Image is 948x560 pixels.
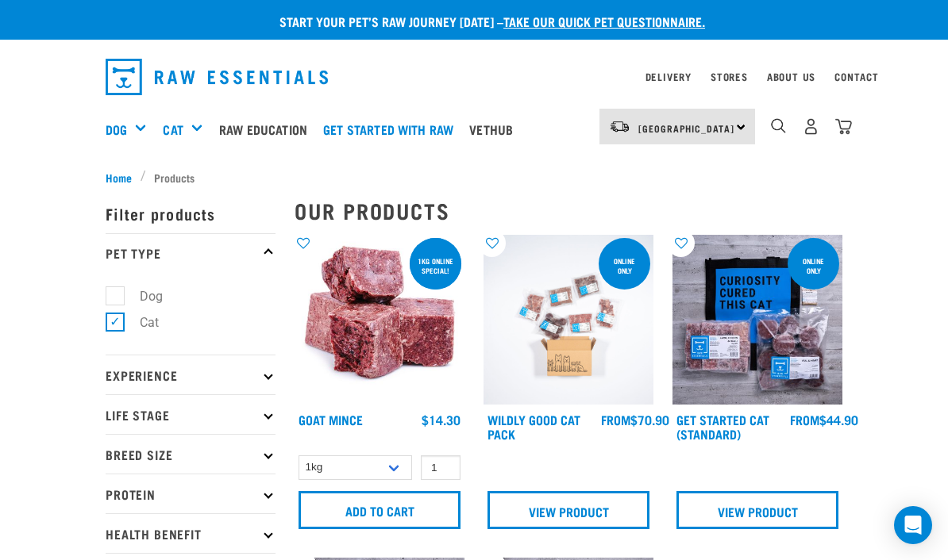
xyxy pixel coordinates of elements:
[788,249,839,282] div: online only
[106,194,276,233] p: Filter products
[711,74,748,79] a: Stores
[106,355,276,394] p: Experience
[422,412,461,427] div: $14.30
[484,235,653,405] img: Cat 0 2sec
[299,491,461,529] input: Add to cart
[676,416,769,437] a: Get Started Cat (Standard)
[601,412,669,427] div: $70.90
[599,249,650,282] div: ONLINE ONLY
[767,74,815,79] a: About Us
[106,394,276,434] p: Life Stage
[835,118,852,135] img: home-icon@2x.png
[410,249,461,282] div: 1kg online special!
[106,59,328,95] img: Raw Essentials Logo
[295,198,842,223] h2: Our Products
[503,17,705,25] a: take our quick pet questionnaire.
[487,491,649,529] a: View Product
[106,233,276,273] p: Pet Type
[638,125,734,131] span: [GEOGRAPHIC_DATA]
[672,235,842,405] img: Assortment Of Raw Essential Products For Cats Including, Blue And Black Tote Bag With "Curiosity ...
[609,120,630,134] img: van-moving.png
[106,169,842,186] nav: breadcrumbs
[106,169,132,186] span: Home
[465,98,525,161] a: Vethub
[790,416,819,423] span: FROM
[106,513,276,553] p: Health Benefit
[215,98,319,161] a: Raw Education
[114,286,169,306] label: Dog
[803,118,819,135] img: user.png
[106,434,276,474] p: Breed Size
[894,506,932,544] div: Open Intercom Messenger
[487,416,580,437] a: Wildly Good Cat Pack
[834,74,879,79] a: Contact
[106,474,276,513] p: Protein
[601,416,630,423] span: FROM
[163,120,183,139] a: Cat
[299,416,363,423] a: Goat Mince
[93,52,855,102] nav: dropdown navigation
[106,120,127,139] a: Dog
[295,235,464,405] img: 1077 Wild Goat Mince 01
[645,74,692,79] a: Delivery
[421,455,461,480] input: 1
[114,313,165,332] label: Cat
[106,169,141,186] a: Home
[319,98,465,161] a: Get started with Raw
[771,118,786,133] img: home-icon-1@2x.png
[676,491,838,529] a: View Product
[790,412,858,427] div: $44.90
